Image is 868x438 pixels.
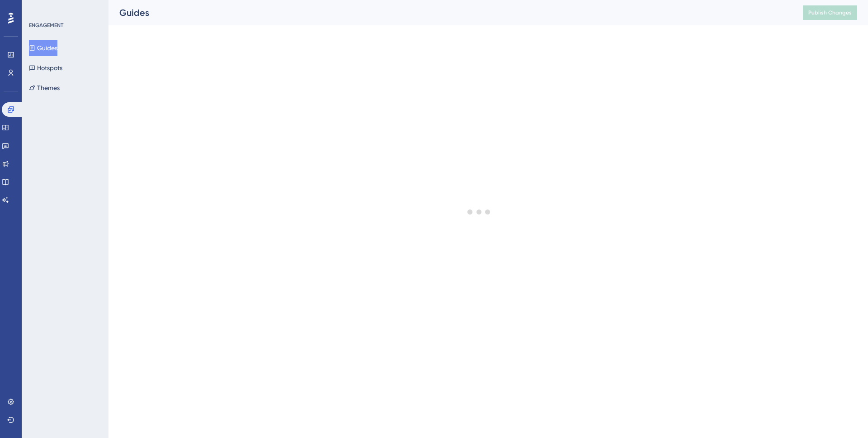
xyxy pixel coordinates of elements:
[29,22,63,29] div: ENGAGEMENT
[808,9,852,16] span: Publish Changes
[119,6,780,19] div: Guides
[29,80,60,96] button: Themes
[803,5,857,20] button: Publish Changes
[29,60,62,76] button: Hotspots
[29,40,57,56] button: Guides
